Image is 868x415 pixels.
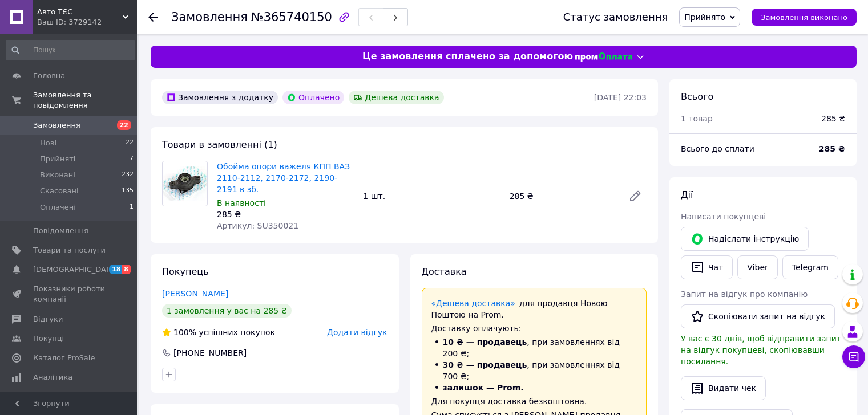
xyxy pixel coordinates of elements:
div: 285 ₴ [505,188,619,204]
span: Товари та послуги [33,245,106,255]
time: [DATE] 22:03 [594,93,647,102]
span: Покупці [33,333,64,344]
span: 232 [122,170,134,180]
span: Авто ТЄС [37,7,123,17]
span: 100% [173,328,196,337]
li: , при замовленнях від 200 ₴; [431,336,637,359]
input: Пошук [6,40,135,60]
span: Доставка [422,266,467,277]
span: Відгуки [33,314,63,324]
span: Замовлення та повідомлення [33,90,137,111]
b: 285 ₴ [819,144,845,153]
a: Viber [737,255,777,279]
div: для продавця Новою Поштою на Prom. [431,298,637,320]
span: Прийняті [40,154,75,164]
button: Чат [681,255,733,279]
div: Ваш ID: 3729142 [37,17,137,27]
span: Запит на відгук про компанію [681,290,808,299]
span: 1 [130,202,134,213]
div: Доставку оплачують: [431,323,637,334]
span: Прийнято [684,13,725,22]
span: 10 ₴ — продавець [443,337,527,347]
div: Замовлення з додатку [162,91,278,104]
div: 285 ₴ [217,209,354,220]
div: 1 шт. [358,188,504,204]
div: Для покупця доставка безкоштовна. [431,396,637,407]
a: Telegram [782,255,838,279]
a: Редагувати [624,185,647,207]
span: Дії [681,189,693,200]
span: Написати покупцеві [681,212,766,221]
span: Замовлення виконано [761,13,847,22]
span: Всього до сплати [681,144,754,153]
span: Скасовані [40,186,79,196]
button: Видати чек [681,376,766,400]
button: Замовлення виконано [752,9,857,26]
span: 8 [122,265,131,274]
span: 22 [117,120,131,130]
li: , при замовленнях від 700 ₴; [431,359,637,382]
span: Артикул: SU350021 [217,221,298,230]
span: Нові [40,138,56,148]
div: успішних покупок [162,327,275,338]
span: Показники роботи компанії [33,284,106,304]
div: Повернутися назад [148,11,158,23]
div: 1 замовлення у вас на 285 ₴ [162,304,292,318]
span: Замовлення [33,120,80,131]
img: Обойма опори важеля КПП ВАЗ 2110-2112, 2170-2172, 2190-2191 в зб. [163,166,207,201]
button: Чат з покупцем [842,345,865,368]
div: Оплачено [282,91,344,104]
span: Товари в замовленні (1) [162,139,277,150]
a: «Дешева доставка» [431,299,515,308]
span: [DEMOGRAPHIC_DATA] [33,265,118,275]
a: Обойма опори важеля КПП ВАЗ 2110-2112, 2170-2172, 2190-2191 в зб. [217,162,350,194]
span: Головна [33,71,65,81]
span: Додати відгук [327,328,387,337]
span: 135 [122,186,134,196]
span: Всього [681,91,713,102]
span: Аналітика [33,372,72,383]
span: залишок — Prom. [443,383,524,392]
span: 22 [126,138,134,148]
span: 30 ₴ — продавець [443,360,527,369]
span: Це замовлення сплачено за допомогою [362,50,573,63]
button: Надіслати інструкцію [681,227,809,251]
span: Оплачені [40,202,76,213]
span: №365740150 [251,10,332,24]
span: 1 товар [681,114,713,123]
span: Замовлення [171,10,248,24]
a: [PERSON_NAME] [162,289,228,298]
div: [PHONE_NUMBER] [172,347,248,359]
span: У вас є 30 днів, щоб відправити запит на відгук покупцеві, скопіювавши посилання. [681,334,841,366]
span: Повідомлення [33,226,88,236]
span: Покупець [162,266,209,277]
span: 18 [109,265,122,274]
span: Виконані [40,170,75,180]
span: В наявності [217,198,266,207]
button: Скопіювати запит на відгук [681,304,835,328]
span: Каталог ProSale [33,353,95,363]
div: 285 ₴ [821,113,845,124]
span: 7 [130,154,134,164]
div: Статус замовлення [563,11,668,23]
div: Дешева доставка [349,91,443,104]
